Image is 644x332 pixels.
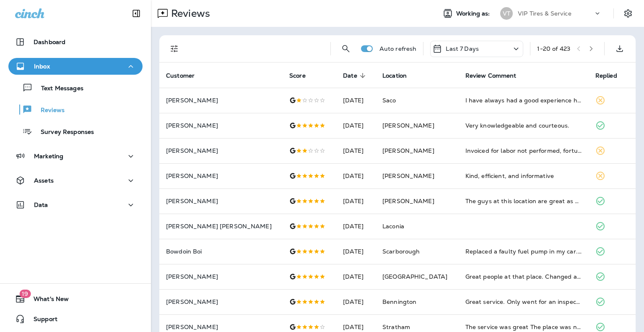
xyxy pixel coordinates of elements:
p: Survey Responses [32,128,94,136]
p: [PERSON_NAME] [166,324,276,330]
p: Assets [34,177,54,184]
td: [DATE] [336,138,376,163]
td: [DATE] [336,289,376,314]
td: [DATE] [336,264,376,289]
p: [PERSON_NAME] [166,173,276,179]
td: [DATE] [336,188,376,214]
button: Collapse Sidebar [125,5,148,22]
button: Dashboard [8,34,143,50]
td: [DATE] [336,163,376,188]
span: Laconia [382,222,404,230]
span: Scarborough [382,248,420,255]
p: [PERSON_NAME] [PERSON_NAME] [166,223,276,230]
p: [PERSON_NAME] [166,298,276,305]
button: Support [8,311,143,327]
p: Data [34,201,48,208]
p: VIP Tires & Service [518,10,571,17]
span: [PERSON_NAME] [382,197,434,205]
span: [PERSON_NAME] [382,147,434,154]
button: Inbox [8,58,143,75]
div: The guys at this location are great as always! [465,197,582,205]
p: Reviews [32,107,65,115]
span: Customer [166,72,205,79]
button: 19What's New [8,290,143,307]
p: Bowdoin Boi [166,248,276,255]
span: Working as: [456,10,492,17]
div: Very knowledgeable and courteous. [465,121,582,130]
button: Filters [166,40,183,57]
span: Review Comment [465,72,517,79]
p: [PERSON_NAME] [166,198,276,204]
div: Kind, efficient, and informative [465,172,582,180]
button: Survey Responses [8,123,143,140]
button: Reviews [8,101,143,118]
p: [PERSON_NAME] [166,122,276,129]
span: 19 [19,290,31,298]
span: Review Comment [465,72,527,79]
div: Invoiced for labor not performed, fortunately, I caught the error. ABS sensor damaged during othe... [465,146,582,155]
span: [GEOGRAPHIC_DATA] [382,273,447,280]
span: Location [382,72,418,79]
button: Search Reviews [338,40,354,57]
p: Text Messages [33,85,83,93]
p: [PERSON_NAME] [166,97,276,104]
div: 1 - 20 of 423 [537,45,570,52]
div: Great people at that place. Changed all four tires fast. [465,272,582,281]
span: Location [382,72,407,79]
span: [PERSON_NAME] [382,122,434,129]
div: VT [500,7,513,20]
td: [DATE] [336,88,376,113]
span: What's New [25,295,69,306]
span: Score [289,72,306,79]
span: Date [343,72,368,79]
p: Auto refresh [379,45,417,52]
p: Marketing [34,153,63,159]
td: [DATE] [336,214,376,239]
button: Settings [621,6,636,21]
span: Support [25,316,57,326]
p: Dashboard [34,39,65,45]
span: Bennington [382,298,416,306]
button: Export as CSV [611,40,628,57]
span: [PERSON_NAME] [382,172,434,180]
td: [DATE] [336,239,376,264]
p: [PERSON_NAME] [166,147,276,154]
span: Customer [166,72,195,79]
div: Replaced a faulty fuel pump in my car. Staff were knowledgeable, communicative, and easy to work ... [465,247,582,256]
p: Reviews [168,7,210,20]
span: Saco [382,97,396,104]
p: Last 7 Days [446,45,479,52]
div: Great service. Only went for an inspection. But got us right in and taken care of. [465,298,582,306]
span: Date [343,72,357,79]
span: Stratham [382,323,410,331]
span: Replied [595,72,617,79]
div: The service was great The place was nice and clean [465,323,582,331]
button: Assets [8,172,143,189]
button: Data [8,196,143,213]
div: I have always had a good experience here until 2 months ago. they installed hub assembly's incorr... [465,96,582,105]
p: [PERSON_NAME] [166,273,276,280]
p: Inbox [34,63,50,70]
button: Marketing [8,148,143,165]
span: Score [289,72,317,79]
td: [DATE] [336,113,376,138]
button: Text Messages [8,79,143,97]
span: Replied [595,72,628,79]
